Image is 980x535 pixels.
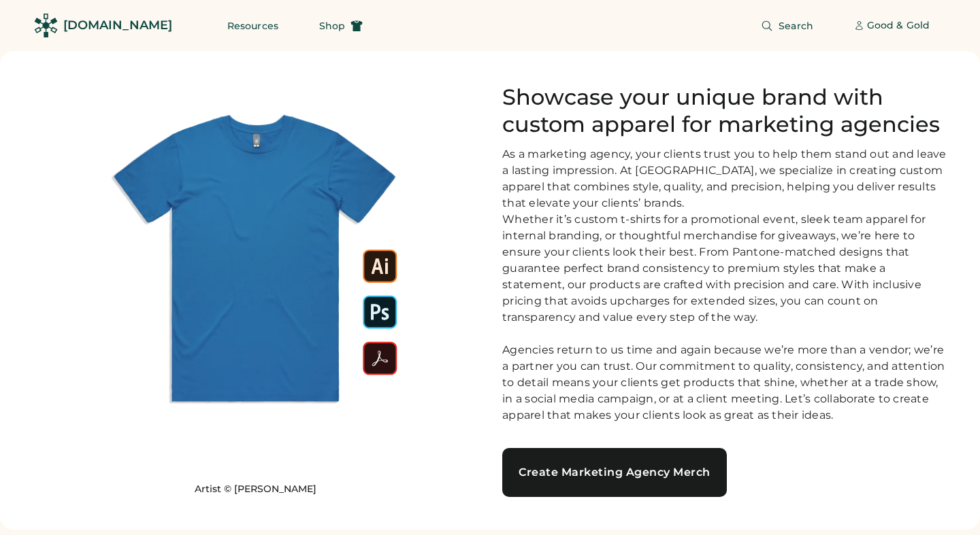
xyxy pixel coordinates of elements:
[519,467,710,478] div: Create Marketing Agency Merch
[502,448,727,497] a: Create Marketing Agency Merch
[211,12,295,39] button: Resources
[303,12,379,39] button: Shop
[502,146,947,424] div: As a marketing agency, your clients trust you to help them stand out and leave a lasting impressi...
[319,21,345,31] span: Shop
[63,17,172,34] div: [DOMAIN_NAME]
[502,84,947,138] h1: Showcase your unique brand with custom apparel for marketing agencies
[195,483,316,496] a: Artist © [PERSON_NAME]
[867,19,930,33] div: Good & Gold
[745,12,830,39] button: Search
[779,21,813,31] span: Search
[34,14,58,37] img: Rendered Logo - Screens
